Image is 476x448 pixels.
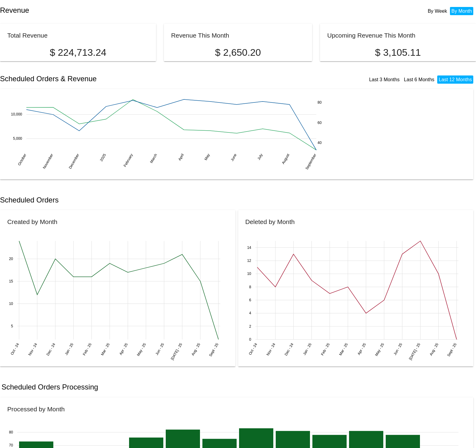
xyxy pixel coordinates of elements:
[439,77,472,82] a: Last 12 Months
[99,153,107,162] text: 2025
[28,343,38,357] text: Nov - 24
[9,257,13,261] text: 20
[68,153,80,169] text: December
[327,32,415,39] h2: Upcoming Revenue This Month
[9,302,13,306] text: 10
[204,153,211,161] text: May
[170,343,183,361] text: [DATE] - 25
[408,343,421,361] text: [DATE] - 25
[230,153,238,162] text: June
[100,343,111,356] text: Mar - 25
[450,7,474,15] li: By Month
[9,279,13,283] text: 15
[208,343,219,357] text: Sept - 25
[302,343,312,356] text: Jan - 25
[171,47,305,58] p: $ 2,650.20
[249,285,251,289] text: 8
[281,153,290,165] text: August
[245,218,295,225] h2: Deleted by Month
[7,32,48,39] h2: Total Revenue
[11,112,22,116] text: 10,000
[118,343,129,356] text: Apr - 25
[155,343,165,356] text: Jun - 25
[171,32,229,39] h2: Revenue This Month
[9,430,13,434] text: 80
[136,343,147,357] text: May - 25
[247,272,251,276] text: 10
[249,324,251,329] text: 2
[357,343,367,356] text: Apr - 25
[318,120,322,125] text: 60
[64,343,74,356] text: Jan - 25
[13,136,22,141] text: 5,000
[318,141,322,145] text: 40
[247,259,251,263] text: 12
[11,324,13,328] text: 5
[428,343,439,357] text: Aug - 25
[446,343,458,357] text: Sept - 25
[338,343,349,356] text: Mar - 25
[248,343,258,356] text: Oct - 24
[177,153,185,161] text: April
[17,153,27,166] text: October
[284,343,294,357] text: Dec - 24
[7,47,149,58] p: $ 224,713.24
[191,343,201,357] text: Aug - 25
[123,153,134,168] text: February
[265,343,276,357] text: Nov - 24
[2,383,98,391] h2: Scheduled Orders Processing
[374,343,385,357] text: May - 25
[82,343,92,356] text: Feb - 25
[9,443,13,448] text: 70
[426,7,449,15] li: By Week
[393,343,403,356] text: Jun - 25
[369,77,400,82] a: Last 3 Months
[327,47,469,58] p: $ 3,105.11
[249,337,251,342] text: 0
[42,153,54,169] text: November
[305,153,317,170] text: September
[318,100,322,104] text: 80
[247,246,251,250] text: 14
[149,153,158,164] text: March
[404,77,434,82] a: Last 6 Months
[320,343,331,356] text: Feb - 25
[249,298,251,302] text: 6
[249,311,251,316] text: 4
[257,153,264,160] text: July
[7,218,57,225] h2: Created by Month
[10,343,20,356] text: Oct - 24
[7,406,65,413] h2: Processed by Month
[45,343,56,357] text: Dec - 24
